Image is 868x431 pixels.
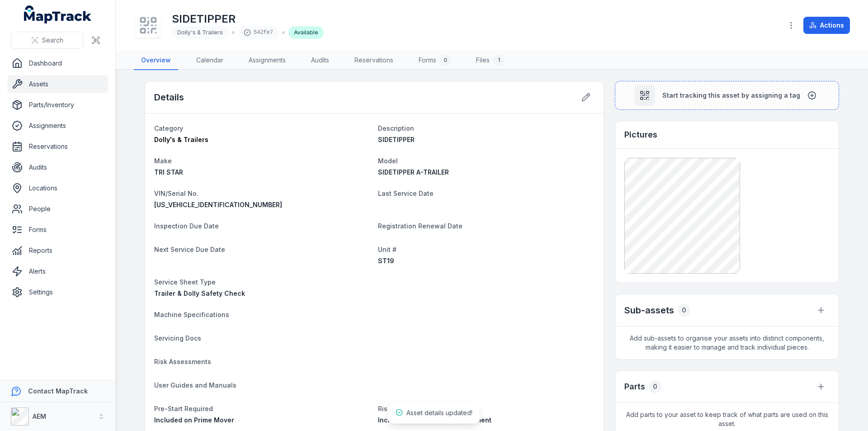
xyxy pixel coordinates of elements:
span: Unit # [378,246,396,253]
span: [US_VEHICLE_IDENTIFICATION_NUMBER] [154,201,282,208]
span: Add sub-assets to organise your assets into distinct components, making it easier to manage and t... [615,327,839,359]
strong: Contact MapTrack [28,387,88,395]
span: Model [378,157,398,165]
h3: Parts [624,380,645,393]
a: Dashboard [7,54,108,72]
span: Servicing Docs [154,334,201,342]
a: People [7,200,108,218]
button: Start tracking this asset by assigning a tag [615,81,839,110]
a: Forms [7,221,108,239]
button: Actions [803,17,850,34]
span: Included on Truck Risk Assessment [378,416,491,424]
a: MapTrack [24,5,92,24]
span: Dolly's & Trailers [177,29,223,36]
span: Next Service Due Date [154,246,225,253]
a: Assignments [241,51,293,70]
a: Overview [134,51,178,70]
span: Asset details updated! [406,409,472,417]
div: Available [288,26,324,39]
div: 1 [493,55,504,66]
a: Calendar [189,51,231,70]
span: TRI STAR [154,168,183,176]
a: Locations [7,179,108,197]
a: Reservations [7,137,108,156]
span: Service Sheet Type [154,278,216,286]
span: Dolly's & Trailers [154,136,208,143]
a: Parts/Inventory [7,96,108,114]
a: Alerts [7,262,108,280]
span: Start tracking this asset by assigning a tag [662,91,800,100]
span: Category [154,124,183,132]
div: 0 [440,55,451,66]
span: Inspection Due Date [154,222,219,230]
a: Assignments [7,117,108,135]
a: Settings [7,283,108,301]
span: Machine Specifications [154,311,229,318]
span: Registration Renewal Date [378,222,462,230]
h1: SIDETIPPER [172,12,324,26]
a: Forms0 [411,51,458,70]
span: Risk Assessments [154,358,211,365]
span: ST19 [378,257,394,265]
span: Trailer & Dolly Safety Check [154,289,245,297]
a: Assets [7,75,108,93]
span: VIN/Serial No. [154,189,198,197]
div: 0 [649,380,661,393]
span: User Guides and Manuals [154,381,236,389]
button: Search [11,32,84,49]
h2: Details [154,91,184,104]
span: Pre-Start Required [154,405,213,412]
h3: Pictures [624,128,657,141]
a: Reservations [347,51,401,70]
strong: AEM [33,412,46,420]
div: 0 [678,304,690,317]
a: Audits [304,51,336,70]
span: Risk Assessment needed? [378,405,461,412]
div: 542fe7 [238,26,278,39]
span: Make [154,157,172,165]
span: Included on Prime Mover [154,416,234,424]
a: Reports [7,242,108,260]
a: Audits [7,158,108,176]
span: Description [378,124,414,132]
span: Last Service Date [378,189,434,197]
h2: Sub-assets [624,304,674,317]
span: SIDETIPPER A-TRAILER [378,168,449,176]
span: Search [42,36,63,45]
a: Files1 [469,51,511,70]
span: SIDETIPPER [378,136,415,143]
